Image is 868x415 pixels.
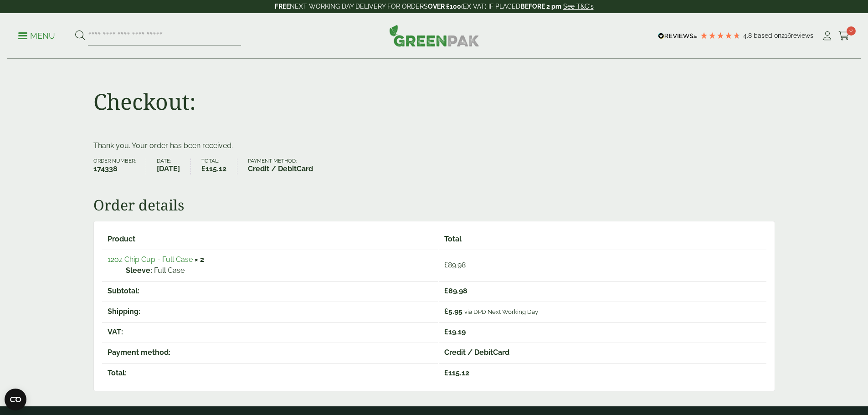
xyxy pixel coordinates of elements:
[201,164,226,173] bdi: 115.12
[201,164,205,173] span: £
[444,287,467,295] span: 89.98
[93,164,136,174] strong: 174338
[464,308,538,315] small: via DPD Next Working Day
[743,32,754,39] span: 4.8
[444,287,448,295] span: £
[838,29,850,43] a: 0
[444,307,448,316] span: £
[389,25,479,46] img: GreenPak Supplies
[439,343,766,362] td: Credit / DebitCard
[18,31,55,41] p: Menu
[754,32,781,39] span: Based on
[444,369,469,377] span: 115.12
[102,302,438,321] th: Shipping:
[248,159,324,174] li: Payment method:
[791,32,813,39] span: reviews
[157,164,180,174] strong: [DATE]
[444,261,448,269] span: £
[444,307,462,316] span: 5.95
[838,31,850,41] i: Cart
[102,322,438,342] th: VAT:
[18,31,55,40] a: Menu
[201,159,237,174] li: Total:
[126,265,432,276] p: Full Case
[275,3,290,10] strong: FREE
[195,255,204,264] strong: × 2
[781,32,791,39] span: 216
[700,31,741,40] div: 4.79 Stars
[93,196,775,214] h2: Order details
[444,328,466,336] span: 19.19
[93,140,775,151] p: Thank you. Your order has been received.
[93,159,147,174] li: Order number:
[5,389,26,410] button: Open CMP widget
[847,26,856,36] span: 0
[520,3,561,10] strong: BEFORE 2 pm
[658,33,698,39] img: REVIEWS.io
[102,363,438,383] th: Total:
[444,369,448,377] span: £
[93,88,196,115] h1: Checkout:
[822,31,833,41] i: My Account
[157,159,191,174] li: Date:
[444,328,448,336] span: £
[102,343,438,362] th: Payment method:
[444,261,466,269] bdi: 89.98
[126,265,152,276] strong: Sleeve:
[248,164,313,174] strong: Credit / DebitCard
[108,255,193,264] a: 12oz Chip Cup - Full Case
[102,281,438,301] th: Subtotal:
[563,3,594,10] a: See T&C's
[439,230,766,249] th: Total
[428,3,461,10] strong: OVER £100
[102,230,438,249] th: Product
